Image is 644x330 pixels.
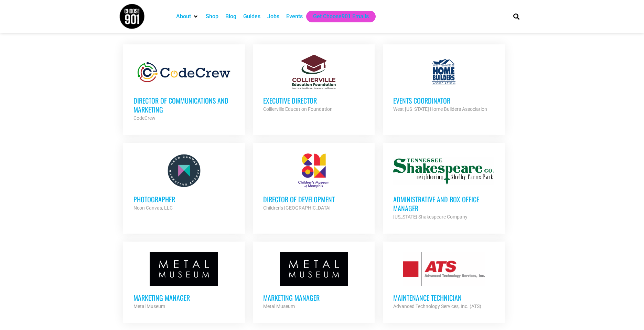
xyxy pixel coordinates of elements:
h3: Marketing Manager [263,293,364,302]
strong: Advanced Technology Services, Inc. (ATS) [393,304,481,309]
strong: Children's [GEOGRAPHIC_DATA] [263,205,331,211]
a: Maintenance Technician Advanced Technology Services, Inc. (ATS) [383,242,505,321]
a: Guides [243,12,260,21]
strong: West [US_STATE] Home Builders Association [393,106,487,112]
h3: Marketing Manager [133,293,235,302]
a: Administrative and Box Office Manager [US_STATE] Shakespeare Company [383,143,505,231]
strong: CodeCrew [133,115,155,121]
h3: Maintenance Technician [393,293,494,302]
a: Director of Development Children's [GEOGRAPHIC_DATA] [253,143,375,222]
strong: [US_STATE] Shakespeare Company [393,214,468,220]
a: About [176,12,191,21]
h3: Photographer [133,195,235,204]
div: About [173,11,202,22]
div: Search [511,11,522,22]
nav: Main nav [173,11,502,22]
strong: Collierville Education Foundation [263,106,333,112]
a: Blog [225,12,236,21]
a: Events Coordinator West [US_STATE] Home Builders Association [383,44,505,124]
h3: Director of Communications and Marketing [133,96,235,114]
a: Jobs [267,12,279,21]
h3: Executive Director [263,96,364,105]
strong: Metal Museum [133,304,165,309]
strong: Metal Museum [263,304,295,309]
h3: Events Coordinator [393,96,494,105]
a: Marketing Manager Metal Museum [123,242,245,321]
h3: Director of Development [263,195,364,204]
a: Director of Communications and Marketing CodeCrew [123,44,245,132]
a: Marketing Manager Metal Museum [253,242,375,321]
a: Get Choose901 Emails [313,12,369,21]
a: Events [286,12,303,21]
a: Executive Director Collierville Education Foundation [253,44,375,124]
a: Shop [206,12,218,21]
h3: Administrative and Box Office Manager [393,195,494,213]
strong: Neon Canvas, LLC [133,205,173,211]
a: Photographer Neon Canvas, LLC [123,143,245,222]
